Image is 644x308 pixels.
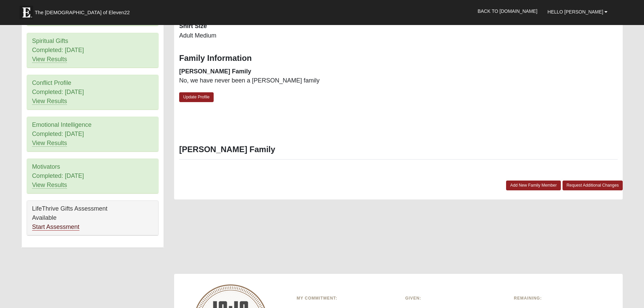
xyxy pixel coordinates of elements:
h6: Given: [405,296,504,301]
a: Request Additional Changes [563,181,623,190]
img: Eleven22 logo [20,6,33,19]
dd: No, we have never been a [PERSON_NAME] family [179,76,393,85]
a: View Results [32,140,67,147]
h3: [PERSON_NAME] Family [179,145,618,155]
a: View Results [32,56,67,63]
a: The [DEMOGRAPHIC_DATA] of Eleven22 [16,2,151,19]
a: Start Assessment [32,223,79,231]
div: Spiritual Gifts Completed: [DATE] [27,33,158,68]
div: Conflict Profile Completed: [DATE] [27,75,158,110]
dd: Adult Medium [179,31,393,40]
h6: My Commitment: [296,296,395,301]
h6: Remaining: [514,296,612,301]
a: View Results [32,98,67,105]
a: Update Profile [179,92,214,102]
a: Hello [PERSON_NAME] [543,3,613,20]
span: Hello [PERSON_NAME] [548,9,603,15]
span: The [DEMOGRAPHIC_DATA] of Eleven22 [35,9,130,16]
a: Add New Family Member [506,181,561,190]
div: Emotional Intelligence Completed: [DATE] [27,117,158,151]
div: Motivators Completed: [DATE] [27,159,158,193]
a: View Results [32,182,67,189]
dt: [PERSON_NAME] Family [179,67,393,76]
div: LifeThrive Gifts Assessment Available [27,201,158,235]
h3: Family Information [179,53,618,63]
dt: Shirt Size [179,22,393,31]
a: Back to [DOMAIN_NAME] [473,3,543,20]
